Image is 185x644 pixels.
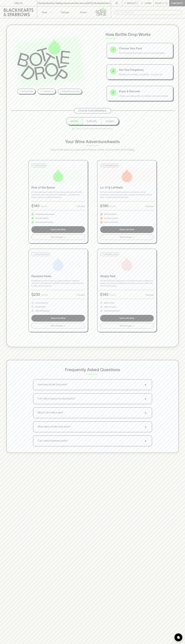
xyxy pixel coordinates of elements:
[104,306,117,308] p: Light to luscious
[100,191,154,199] p: For the curious and slightly adventurous. Natural, minimal intervention wines with personality in...
[64,236,65,239] span: +
[31,274,85,278] p: Elevated Vines
[40,148,145,152] p: Every bottle opens up a new world of flavors, stories, and moments worth sharing.
[31,323,85,329] button: What To Expect+
[17,39,70,80] img: Bottle Drop
[103,253,118,255] p: For Red Wine Lovers
[133,324,134,327] span: +
[144,439,148,443] span: +
[103,164,117,167] p: For the Adventurous
[109,293,116,297] p: /month
[35,217,49,220] p: Everyday delights
[144,411,148,415] span: +
[145,2,151,5] p: Login
[66,117,82,125] button: Monthly
[120,324,132,327] span: What To Expect
[34,253,49,255] p: For the Connoisseur
[144,383,148,387] span: +
[52,258,65,271] img: Elevated Vines
[119,46,170,50] p: Choose Your Pack
[31,191,85,199] p: Drinking well doesn't need a hefty price tag. Here's proof that the best bottles aren't always th...
[41,205,47,208] p: /month
[100,203,108,209] p: $ 190
[14,2,23,5] p: FIND US
[119,51,170,55] p: Pick the wines that match your mood and palate
[38,383,68,386] p: How does Bottle Drop work?
[144,425,148,429] span: +
[22,90,33,93] p: No bad bottles
[100,226,154,233] button: Subscribe Now
[51,324,63,327] span: What To Expect
[42,11,47,14] p: Shop
[35,221,53,224] p: Seriously good drinking
[100,185,154,190] p: Lo-Fi & Leftfield
[100,234,154,240] button: What To Expect+
[144,397,148,401] span: +
[107,139,120,144] span: Awaits
[100,315,154,322] button: Subscribe Now
[104,310,120,312] p: Pure red expressions
[31,234,85,240] button: What To Expect+
[38,425,70,429] p: When will my Bottle Drop arrive?
[35,310,50,312] p: Cellar worthy gems
[120,236,132,239] span: What To Expect
[33,436,152,446] button: Can I switch between packs?+
[110,46,116,53] div: 1
[100,279,154,287] p: The red wine lover's playground. From bright and juicy to deep and velvety, a journey across styl...
[133,236,134,239] span: +
[42,90,53,93] p: Curated by us
[62,90,80,93] p: Delivered to your door
[106,31,174,38] p: How Bottle Drop Works
[35,302,48,304] p: Iconic producers
[37,6,56,18] button: Shop
[31,203,40,209] p: $ 140
[145,205,154,208] p: 6 Bottles
[145,293,154,297] p: 6 Bottles
[119,89,170,93] p: Enjoy & Discover
[104,217,118,220] p: Boundary pushers
[77,293,85,297] p: 6 Bottles
[100,292,108,297] p: $ 140
[33,408,152,418] button: What if I don't like a wine?+
[34,164,45,167] p: For the Curious
[120,258,134,271] img: Simply Red
[119,94,170,98] p: Unbox your wines with our tasting notes and stories
[101,117,119,125] button: Quarterly
[109,205,116,208] p: /month
[121,10,180,15] input: Try "Pinot noir"
[77,205,85,208] p: 6 Bottles
[33,394,152,404] button: Can I skip or pause my subscription?+
[100,274,154,278] p: Simply Red
[72,127,113,130] p: Pause or cancel anytime. We're flexible like that.
[61,11,69,14] p: Tastings
[171,2,183,5] p: Checkout
[31,279,85,287] p: Sometimes you want to dial it up. Special bottles for milestone moments or just because it's [DAT...
[35,306,45,308] p: Rare & limited
[31,185,85,190] p: Pick of the Bunch
[80,11,87,14] p: Stores
[120,169,134,182] img: Lo-Fi & Leftfield
[38,397,75,400] p: Can I skip or pause my subscription?
[35,213,54,216] p: Handpicked value heroes
[119,73,170,76] p: Monthly, bi-monthly, or quarterly - it's your call
[38,411,63,414] p: What if I don't like a wine?
[155,2,162,5] p: $0.00
[119,68,170,72] p: Set Your Frequency
[110,89,116,96] div: 3
[38,439,68,443] p: Can I switch between packs?
[33,422,152,432] button: When will my Bottle Drop arrive?+
[41,293,48,297] p: /month
[100,323,154,329] button: What To Expect+
[51,236,63,239] span: What To Expect
[31,315,85,322] button: Subscribe Now
[31,226,85,233] button: Subscribe Now
[74,6,93,18] a: Stores
[110,68,116,74] div: 2
[82,117,101,125] button: Bi-Monthly
[65,138,120,145] p: Your Wine Adventure
[64,324,65,327] span: +
[104,213,117,216] p: Wild & wonderful
[104,221,118,224] p: Left of center finds
[65,367,120,373] p: Frequently Asked Questions
[104,302,114,304] p: Bright to bold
